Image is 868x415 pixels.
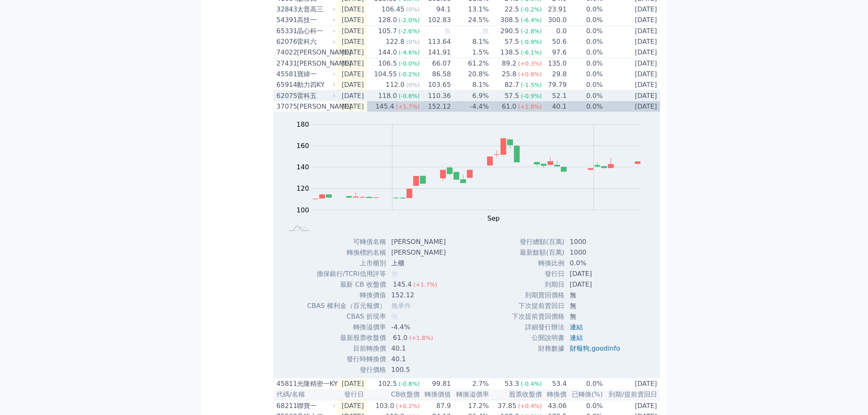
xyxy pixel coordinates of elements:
td: 詳細發行辦法 [512,322,565,333]
span: (-0.9%) [521,93,542,99]
td: 13.1% [452,4,490,15]
span: (-0.2%) [521,6,542,13]
div: 89.2 [500,59,519,68]
td: 0.0% [567,36,603,47]
div: 106.45 [380,5,406,14]
td: [DATE] [337,36,367,47]
span: 無 [391,312,398,320]
td: 6.9% [452,91,490,102]
div: 晶心科一 [297,26,334,36]
th: 轉換溢價率 [452,389,490,400]
td: [DATE] [337,47,367,58]
a: 連結 [570,323,583,331]
td: 53.4 [542,379,567,389]
td: [DATE] [337,91,367,102]
td: 無 [565,301,627,311]
td: 103.65 [420,80,452,91]
a: goodinfo [592,344,620,352]
td: 0.0% [567,101,603,112]
span: (+1.8%) [409,335,433,341]
td: [DATE] [603,69,660,80]
td: 17.2% [452,400,490,411]
td: 99.81 [420,379,452,389]
td: 0.0% [567,379,603,389]
td: , [565,343,627,354]
td: [DATE] [337,4,367,15]
td: -4.4% [386,322,452,333]
th: 發行日 [337,389,367,400]
div: 32843 [276,5,295,14]
div: 308.5 [499,15,521,25]
div: 74022 [276,48,295,57]
div: 太普高三 [297,5,334,14]
td: 轉換價值 [307,290,386,301]
span: (-4.6%) [399,49,420,56]
td: 50.6 [542,36,567,47]
td: [DATE] [603,400,660,411]
div: 雷科六 [297,37,334,47]
td: [DATE] [337,15,367,26]
tspan: 180 [297,121,309,128]
td: 141.91 [420,47,452,58]
div: 22.5 [503,5,521,14]
div: 122.8 [384,37,407,47]
td: 110.36 [420,91,452,102]
td: [DATE] [603,4,660,15]
th: 到期/提前賣回日 [603,389,660,400]
td: 100.5 [386,365,452,375]
td: 1.5% [452,47,490,58]
span: (-2.6%) [399,28,420,34]
td: [DATE] [565,279,627,290]
div: 45811 [276,379,295,389]
td: 發行價格 [307,365,386,375]
td: 0.0% [567,15,603,26]
td: 152.12 [420,101,452,112]
td: 0.0% [567,58,603,69]
td: CBAS 權利金（百元報價） [307,301,386,311]
div: 82.7 [503,80,521,90]
span: (-0.4%) [521,381,542,387]
div: 68211 [276,401,295,411]
td: 1000 [565,237,627,247]
div: 290.5 [499,26,521,36]
td: 29.8 [542,69,567,80]
div: 62076 [276,37,295,47]
td: 到期日 [512,279,565,290]
td: 公開說明書 [512,333,565,343]
td: [DATE] [565,269,627,279]
td: 轉換標的名稱 [307,247,386,258]
a: 財報狗 [570,344,589,352]
div: [PERSON_NAME] [297,102,334,112]
span: (+1.7%) [396,103,420,110]
div: 128.0 [377,15,399,25]
span: (+0.8%) [518,71,542,78]
span: (0%) [406,6,420,13]
td: 43.06 [542,400,567,411]
div: 57.5 [503,91,521,101]
span: (-2.0%) [399,17,420,23]
span: 無 [482,27,489,35]
td: 下次提前賣回日 [512,301,565,311]
div: 37.85 [496,401,518,411]
tspan: Sep [488,215,500,223]
span: (+0.4%) [518,403,542,409]
div: 106.5 [377,59,399,68]
div: 雷科五 [297,91,334,101]
td: 40.1 [386,354,452,365]
span: (-0.9%) [521,39,542,45]
div: 53.3 [503,379,521,389]
td: 40.1 [542,101,567,112]
td: [DATE] [603,36,660,47]
td: 上櫃 [386,258,452,269]
td: 97.6 [542,47,567,58]
span: (+1.7%) [413,281,437,288]
tspan: 100 [297,206,309,214]
tspan: 140 [297,164,309,171]
div: 105.7 [377,26,399,36]
td: 152.12 [386,290,452,301]
div: 103.0 [374,401,396,411]
td: 最新 CB 收盤價 [307,279,386,290]
span: (-6.4%) [521,17,542,23]
div: 25.8 [500,69,519,79]
div: 61.0 [500,102,519,112]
